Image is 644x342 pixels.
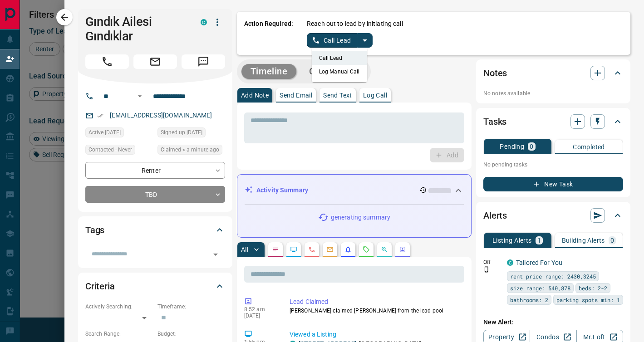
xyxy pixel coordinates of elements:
p: No pending tasks [483,158,623,171]
div: condos.ca [201,19,207,25]
div: Mon Aug 18 2025 [157,145,225,157]
p: Completed [573,144,605,150]
p: Action Required: [244,19,293,48]
p: Search Range: [85,330,153,338]
a: [EMAIL_ADDRESS][DOMAIN_NAME] [110,112,212,119]
div: Activity Summary [245,182,464,199]
div: Alerts [483,205,623,226]
h2: Criteria [85,279,115,293]
p: Viewed a Listing [290,330,461,339]
svg: Agent Actions [399,246,406,253]
div: Criteria [85,275,225,297]
span: parking spots min: 1 [556,295,620,304]
button: New Task [483,177,623,191]
span: Active [DATE] [88,128,121,137]
div: Thu Aug 14 2025 [85,127,153,140]
h2: Tasks [483,114,506,129]
button: Open [134,91,145,102]
li: Call Lead [312,51,367,65]
svg: Opportunities [381,246,388,253]
p: Timeframe: [157,303,225,311]
h2: Tags [85,223,104,237]
span: size range: 540,878 [510,283,570,293]
h1: Gındık Ailesi Gındıklar [85,15,187,44]
p: [PERSON_NAME] claimed [PERSON_NAME] from the lead pool [290,307,461,315]
div: condos.ca [507,259,513,266]
svg: Push Notification Only [483,266,490,273]
span: Email [133,54,177,69]
p: Actively Searching: [85,303,153,311]
span: Signed up [DATE] [161,128,202,137]
p: Activity Summary [256,186,308,195]
p: Building Alerts [562,237,605,244]
p: Log Call [363,92,387,98]
div: Renter [85,162,225,179]
div: Tasks [483,111,623,132]
span: bathrooms: 2 [510,295,548,304]
p: Send Text [323,92,352,98]
h2: Notes [483,66,507,80]
p: [DATE] [244,313,276,319]
span: Call [85,54,129,69]
button: Open [209,248,222,261]
p: 1 [537,237,541,244]
div: Tags [85,219,225,241]
span: Contacted - Never [88,145,132,154]
h2: Alerts [483,208,507,223]
p: 0 [610,237,614,244]
span: rent price range: 2430,3245 [510,272,596,281]
div: split button [307,33,373,48]
svg: Calls [308,246,315,253]
li: Log Manual Call [312,65,367,78]
span: Message [182,54,225,69]
p: 8:52 am [244,306,276,313]
p: Reach out to lead by initiating call [307,19,403,29]
p: generating summary [331,213,390,222]
button: Timeline [241,64,297,79]
p: Pending [500,143,524,150]
svg: Notes [272,246,279,253]
button: Campaigns [300,64,366,79]
svg: Listing Alerts [344,246,352,253]
span: Claimed < a minute ago [161,145,219,154]
p: 0 [530,143,533,150]
p: Off [483,258,501,266]
p: All [241,246,248,253]
svg: Emails [326,246,334,253]
a: Tailored For You [516,259,562,266]
svg: Requests [363,246,370,253]
p: New Alert: [483,318,623,327]
svg: Lead Browsing Activity [290,246,297,253]
svg: Email Verified [97,112,103,119]
div: Thu Aug 14 2025 [157,127,225,140]
div: TBD [85,186,225,203]
p: Send Email [280,92,312,98]
p: No notes available [483,89,623,98]
button: Call Lead [307,33,357,48]
p: Budget: [157,330,225,338]
div: Notes [483,62,623,84]
p: Lead Claimed [290,297,461,307]
p: Add Note [241,92,269,98]
span: beds: 2-2 [579,283,607,293]
p: Listing Alerts [492,237,532,244]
